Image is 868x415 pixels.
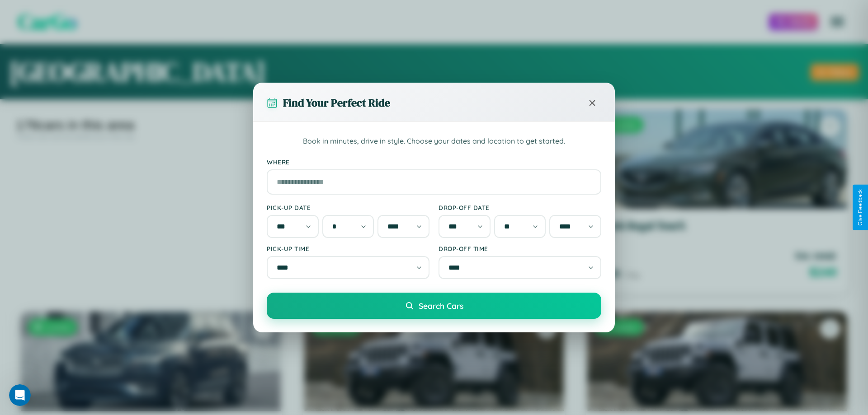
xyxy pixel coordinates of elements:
[267,135,601,147] p: Book in minutes, drive in style. Choose your dates and location to get started.
[439,204,601,211] label: Drop-off Date
[439,245,601,252] label: Drop-off Time
[283,95,390,110] h3: Find Your Perfect Ride
[267,245,429,252] label: Pick-up Time
[419,301,463,311] span: Search Cars
[267,204,429,211] label: Pick-up Date
[267,158,601,166] label: Where
[267,293,601,319] button: Search Cars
